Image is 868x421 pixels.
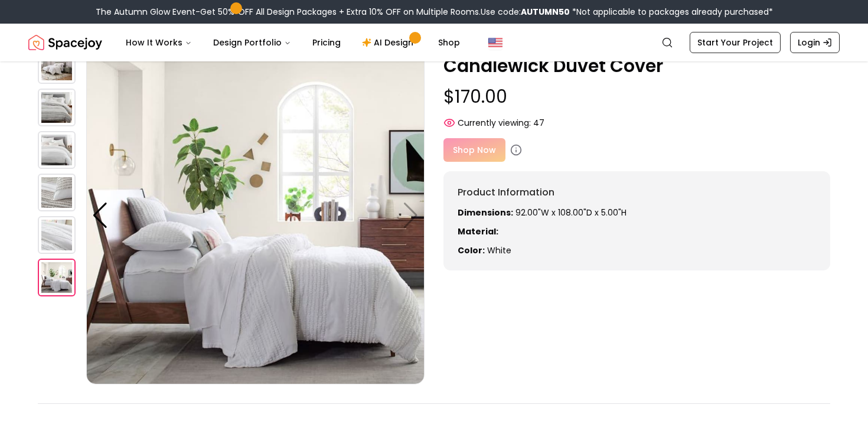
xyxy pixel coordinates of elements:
[443,86,830,107] p: $170.00
[458,207,816,218] p: 92.00"W x 108.00"D x 5.00"H
[38,131,76,169] img: https://storage.googleapis.com/spacejoy-main/assets/5f78bb41c168f9001c38cdd3/product_2_fdn488h0had
[96,6,773,18] div: The Autumn Glow Event-Get 50% OFF All Design Packages + Extra 10% OFF on Multiple Rooms.
[38,89,76,126] img: https://storage.googleapis.com/spacejoy-main/assets/5f78bb41c168f9001c38cdd3/product_1_d2f8kkdha2af
[458,117,531,129] span: Currently viewing:
[487,244,511,256] span: white
[521,6,570,18] b: AUTUMN50
[533,117,544,129] span: 47
[443,56,830,77] p: Candlewick Duvet Cover
[38,46,76,84] img: https://storage.googleapis.com/spacejoy-main/assets/5f78bb41c168f9001c38cdd3/product_0_ec7oc5pmg9g
[458,226,498,237] strong: Material:
[86,46,425,384] img: https://storage.googleapis.com/spacejoy-main/assets/5f78bb41c168f9001c38cdd3/product_5_80ledgljjj5h
[458,244,485,256] strong: Color:
[690,32,781,53] a: Start Your Project
[458,185,816,200] h6: Product Information
[38,216,76,254] img: https://storage.googleapis.com/spacejoy-main/assets/5f78bb41c168f9001c38cdd3/product_4_b9i6km6eilf7
[38,259,76,296] img: https://storage.googleapis.com/spacejoy-main/assets/5f78bb41c168f9001c38cdd3/product_5_80ledgljjj5h
[204,31,301,54] button: Design Portfolio
[28,31,102,54] a: Spacejoy
[116,31,201,54] button: How It Works
[570,6,773,18] span: *Not applicable to packages already purchased*
[790,32,840,53] a: Login
[28,31,102,54] img: Spacejoy Logo
[429,31,469,54] a: Shop
[303,31,350,54] a: Pricing
[481,6,570,18] span: Use code:
[488,35,502,50] img: United States
[38,174,76,211] img: https://storage.googleapis.com/spacejoy-main/assets/5f78bb41c168f9001c38cdd3/product_3_0bjlk8d76826g
[458,207,513,218] strong: Dimensions:
[353,31,426,54] a: AI Design
[28,24,840,61] nav: Global
[116,31,469,54] nav: Main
